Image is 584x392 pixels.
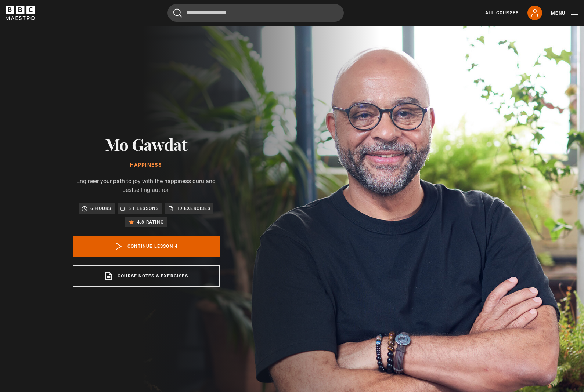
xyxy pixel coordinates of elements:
h1: Happiness [73,162,220,168]
p: 4.8 rating [137,218,164,226]
a: All Courses [485,10,519,16]
button: Toggle navigation [551,10,578,17]
button: Submit the search query [173,8,182,18]
p: 31 lessons [129,205,159,212]
input: Search [167,4,344,22]
a: Course notes & exercises [73,265,220,287]
svg: BBC Maestro [6,6,35,20]
p: Engineer your path to joy with the happiness guru and bestselling author. [73,177,220,195]
h2: Mo Gawdat [73,135,220,153]
p: 19 exercises [177,205,210,212]
p: 6 hours [90,205,111,212]
a: Continue lesson 4 [73,236,220,257]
